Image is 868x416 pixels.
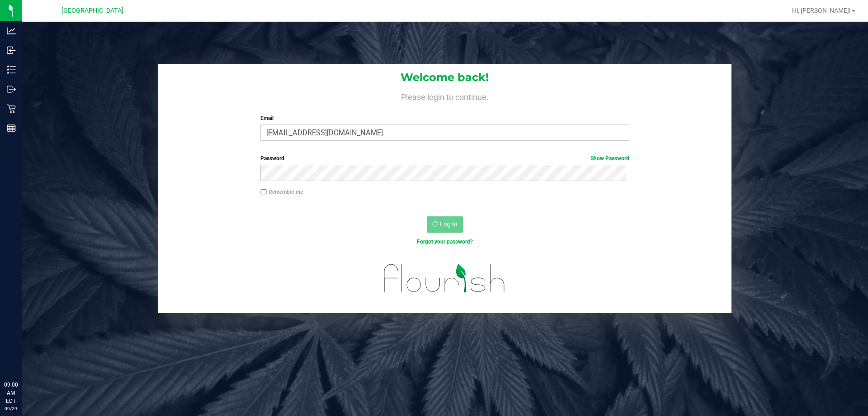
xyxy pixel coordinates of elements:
[417,239,473,245] a: Forgot your password?
[7,124,16,133] inline-svg: Reports
[158,72,731,83] h1: Welcome back!
[260,188,303,196] label: Remember me
[4,381,18,405] p: 09:00 AM EDT
[7,46,16,55] inline-svg: Inbound
[427,216,463,233] button: Log In
[792,7,851,14] span: Hi, [PERSON_NAME]!
[7,104,16,113] inline-svg: Retail
[4,405,18,412] p: 09/29
[7,65,16,74] inline-svg: Inventory
[590,155,629,162] a: Show Password
[7,85,16,94] inline-svg: Outbound
[373,255,516,301] img: flourish_logo.svg
[61,7,123,14] span: [GEOGRAPHIC_DATA]
[440,220,458,228] span: Log In
[7,26,16,35] inline-svg: Analytics
[260,189,267,196] input: Remember me
[260,114,629,122] label: Email
[260,155,284,162] span: Password
[158,91,731,101] h4: Please login to continue.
